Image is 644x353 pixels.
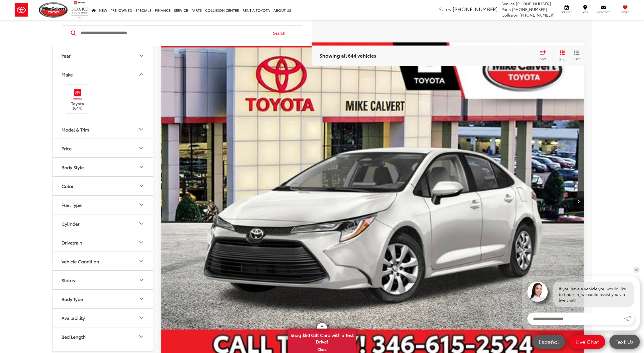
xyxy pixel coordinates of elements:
[53,139,154,157] button: PricePrice
[613,338,636,345] span: Text Us
[62,221,80,226] div: Cylinder
[138,71,145,78] div: Make
[138,239,145,246] div: Drivetrain
[53,233,154,251] button: DrivetrainDrivetrain
[560,10,573,14] span: Service
[512,6,547,12] span: [PHONE_NUMBER]
[527,282,548,302] img: Agent profile photo
[502,12,518,18] span: Collision
[502,1,515,6] span: Service
[62,239,82,245] div: Drivetrain
[53,195,154,214] button: Fuel TypeFuel Type
[53,327,154,345] button: Bed LengthBed Length
[516,1,551,6] span: [PHONE_NUMBER]
[570,50,584,61] button: List View
[53,271,154,289] button: StatusStatus
[532,335,565,349] a: Español
[53,252,154,270] button: Vehicle ConditionVehicle Condition
[62,315,85,320] div: Availability
[624,313,634,325] a: Submit
[53,289,154,308] button: Body TypeBody Type
[319,52,376,59] span: Showing all 644 vehicles
[53,65,154,83] button: MakeMake
[62,126,89,132] div: Model & Trim
[536,338,562,345] span: Español
[569,335,605,349] a: Live Chat
[573,338,602,345] span: Live Chat
[527,313,624,325] input: Enter your message
[138,126,145,133] div: Model & Trim
[62,145,72,151] div: Price
[268,26,293,40] button: Search
[138,277,145,283] div: Status
[62,164,84,169] div: Body Style
[53,176,154,195] button: ColorColor
[138,182,145,189] div: Color
[62,258,99,264] div: Vehicle Condition
[80,26,268,40] input: Search by Make, Model, or Keyword
[138,314,145,321] div: Availability
[39,2,69,18] img: Mike Calvert Toyota
[62,72,73,77] div: Make
[62,334,86,339] div: Bed Length
[53,308,154,327] button: AvailabilityAvailability
[138,258,145,264] div: Vehicle Condition
[53,158,154,176] button: Body StyleBody Style
[574,56,580,61] span: List
[573,191,584,211] button: Next image
[138,295,145,302] div: Body Type
[138,145,145,151] div: Price
[53,214,154,232] button: CylinderCylinder
[138,164,145,170] div: Body Style
[289,329,355,346] span: Snag $50 Gift Card with a Test Drive!
[138,201,145,208] div: Fuel Type
[138,52,145,59] div: Year
[552,50,570,61] button: Grid View
[553,282,634,307] div: If you have a vehicle you would like to trade-in, we could assist you via live chat!
[540,56,546,61] span: Sort
[53,120,154,138] button: Model & TrimModel & Trim
[537,50,552,61] button: Select sort value
[502,6,511,12] span: Parts
[579,10,591,14] span: Map
[138,220,145,227] div: Cylinder
[609,335,640,349] a: Text Us
[53,46,154,65] button: YearYear
[62,296,83,301] div: Body Type
[62,202,81,207] div: Fuel Type
[559,56,566,61] span: Grid
[597,10,610,14] span: Contact
[439,5,451,13] span: Sales
[520,12,555,18] span: [PHONE_NUMBER]
[619,10,631,14] span: Saved
[138,333,145,340] div: Bed Length
[62,277,75,282] div: Status
[453,5,498,13] span: [PHONE_NUMBER]
[70,88,85,101] img: Mike Calvert Toyota in Houston, TX)
[66,88,89,110] label: Toyota (644)
[62,183,74,188] div: Color
[62,53,71,58] div: Year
